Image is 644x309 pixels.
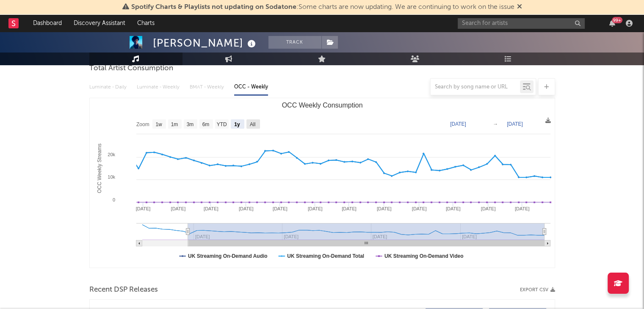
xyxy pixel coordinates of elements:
text: UK Streaming On-Demand Total [287,253,364,259]
text: [DATE] [481,206,495,211]
text: [DATE] [135,206,150,211]
span: Dismiss [517,4,522,11]
text: Zoom [136,121,149,127]
text: [DATE] [342,206,357,211]
span: : Some charts are now updating. We are continuing to work on the issue [131,4,514,11]
text: UK Streaming On-Demand Video [384,253,463,259]
span: Recent DSP Releases [89,285,158,295]
text: 10k [108,174,115,179]
text: [DATE] [412,206,426,211]
button: 99+ [609,20,615,27]
svg: OCC Weekly Consumption [90,98,555,268]
text: OCC Weekly Consumption [282,102,362,109]
input: Search by song name or URL [431,84,520,91]
text: 3m [186,121,193,127]
text: [DATE] [307,206,322,211]
input: Search for artists [458,18,585,29]
span: Total Artist Consumption [89,63,173,74]
text: [DATE] [238,206,253,211]
div: 99 + [612,17,622,23]
a: Dashboard [27,15,68,32]
div: [PERSON_NAME] [153,36,258,50]
text: 1y [234,121,240,127]
text: OCC Weekly Streams [96,143,102,193]
text: 1m [171,121,178,127]
text: → [493,121,498,127]
a: Discovery Assistant [68,15,131,32]
text: [DATE] [376,206,391,211]
text: [DATE] [273,206,287,211]
text: [DATE] [507,121,523,127]
text: [DATE] [450,121,466,127]
text: YTD [216,121,227,127]
text: [DATE] [445,206,460,211]
text: 0 [112,197,115,202]
text: 6m [202,121,209,127]
button: Track [268,36,321,49]
text: 20k [108,152,115,157]
text: [DATE] [171,206,185,211]
button: Export CSV [520,287,555,292]
text: All [249,121,255,127]
text: [DATE] [204,206,218,211]
text: [DATE] [514,206,529,211]
a: Charts [131,15,160,32]
text: 1w [155,121,162,127]
text: UK Streaming On-Demand Audio [188,253,268,259]
span: Spotify Charts & Playlists not updating on Sodatone [131,4,296,11]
